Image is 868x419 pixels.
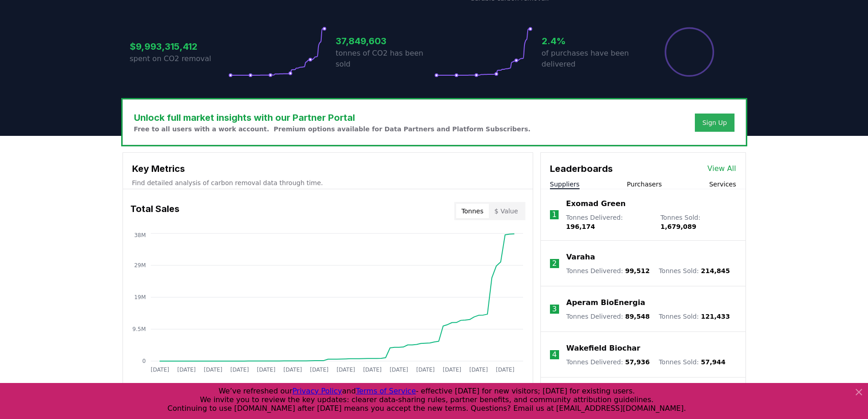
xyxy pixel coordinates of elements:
tspan: 29M [134,262,146,269]
a: Aperam BioEnergia [566,297,645,308]
a: Varaha [566,252,595,263]
tspan: 9.5M [132,326,145,332]
p: of purchases have been delivered [542,48,640,70]
tspan: [DATE] [416,367,435,373]
p: Tonnes Sold : [659,266,730,275]
h3: Total Sales [130,202,180,220]
p: Tonnes Delivered : [566,213,651,231]
span: 196,174 [566,223,595,230]
h3: Key Metrics [132,162,524,176]
button: Suppliers [550,180,580,189]
p: Find detailed analysis of carbon removal data through time. [132,178,524,187]
p: Tonnes Delivered : [566,266,650,275]
span: 99,512 [625,267,650,274]
tspan: [DATE] [150,367,169,373]
tspan: [DATE] [469,367,488,373]
span: 89,548 [625,313,650,320]
div: Percentage of sales delivered [664,26,715,78]
span: 57,936 [625,358,650,366]
p: Tonnes Sold : [659,312,730,321]
button: Tonnes [456,204,489,218]
a: Wakefield Biochar [566,343,640,354]
p: spent on CO2 removal [130,53,228,64]
p: 3 [552,304,557,315]
h3: 37,849,603 [336,34,434,48]
p: Tonnes Delivered : [566,312,650,321]
span: 1,679,089 [660,223,696,230]
span: 57,944 [701,358,725,366]
tspan: [DATE] [442,367,461,373]
tspan: [DATE] [310,367,329,373]
tspan: [DATE] [204,367,222,373]
tspan: [DATE] [496,367,514,373]
p: 4 [552,349,557,360]
p: Free to all users with a work account. Premium options available for Data Partners and Platform S... [134,124,531,134]
h3: 2.4% [542,34,640,48]
button: Sign Up [695,114,734,132]
h3: Leaderboards [550,162,613,176]
p: 1 [552,209,556,220]
tspan: [DATE] [257,367,275,373]
tspan: [DATE] [363,367,381,373]
h3: $9,993,315,412 [130,40,228,53]
h3: Unlock full market insights with our Partner Portal [134,111,531,124]
span: 214,845 [701,267,730,274]
p: Tonnes Delivered : [566,357,650,367]
tspan: [DATE] [390,367,408,373]
a: Exomad Green [566,198,626,209]
p: tonnes of CO2 has been sold [336,48,434,70]
tspan: [DATE] [283,367,302,373]
tspan: [DATE] [336,367,355,373]
span: 121,433 [701,313,730,320]
tspan: 38M [134,232,146,238]
button: Purchasers [627,180,662,189]
p: Tonnes Sold : [660,213,736,231]
p: 2 [552,258,557,269]
p: Tonnes Sold : [659,357,725,367]
tspan: 19M [134,294,146,300]
tspan: 0 [142,358,146,364]
tspan: [DATE] [177,367,195,373]
a: View All [708,163,736,174]
button: Services [709,180,736,189]
tspan: [DATE] [230,367,249,373]
button: $ Value [489,204,524,218]
a: Sign Up [702,118,727,127]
